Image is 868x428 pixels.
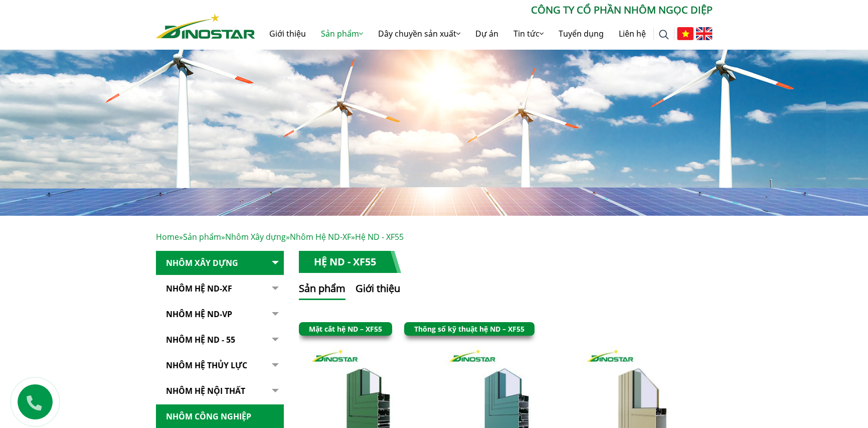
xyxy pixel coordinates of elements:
a: Dự án [468,18,506,50]
h1: Hệ ND - XF55 [299,251,401,273]
a: Nhôm hệ thủy lực [156,353,284,378]
img: English [696,27,713,40]
img: search [659,30,669,40]
a: Nhôm Hệ ND-XF [290,231,351,242]
a: Home [156,231,179,242]
a: Thông số kỹ thuật hệ ND – XF55 [414,324,525,334]
a: Giới thiệu [262,18,313,50]
span: » » » » [156,231,404,242]
a: Nhôm Xây dựng [156,251,284,275]
p: CÔNG TY CỔ PHẦN NHÔM NGỌC DIỆP [255,3,713,18]
a: Nhôm Hệ ND-XF [156,276,284,301]
a: Nhôm hệ nội thất [156,379,284,403]
a: Dây chuyền sản xuất [371,18,468,50]
a: Sản phẩm [313,18,371,50]
img: Nhôm Dinostar [156,14,255,39]
a: Nhôm Hệ ND-VP [156,302,284,327]
a: Sản phẩm [183,231,221,242]
a: Mặt cắt hệ ND – XF55 [309,324,382,334]
a: Liên hệ [611,18,653,50]
span: Hệ ND - XF55 [355,231,404,242]
a: Tuyển dụng [551,18,611,50]
button: Giới thiệu [356,281,400,300]
a: Tin tức [506,18,551,50]
button: Sản phẩm [299,281,345,300]
img: Tiếng Việt [677,27,693,40]
a: Nhôm Xây dựng [225,231,286,242]
a: NHÔM HỆ ND - 55 [156,328,284,352]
